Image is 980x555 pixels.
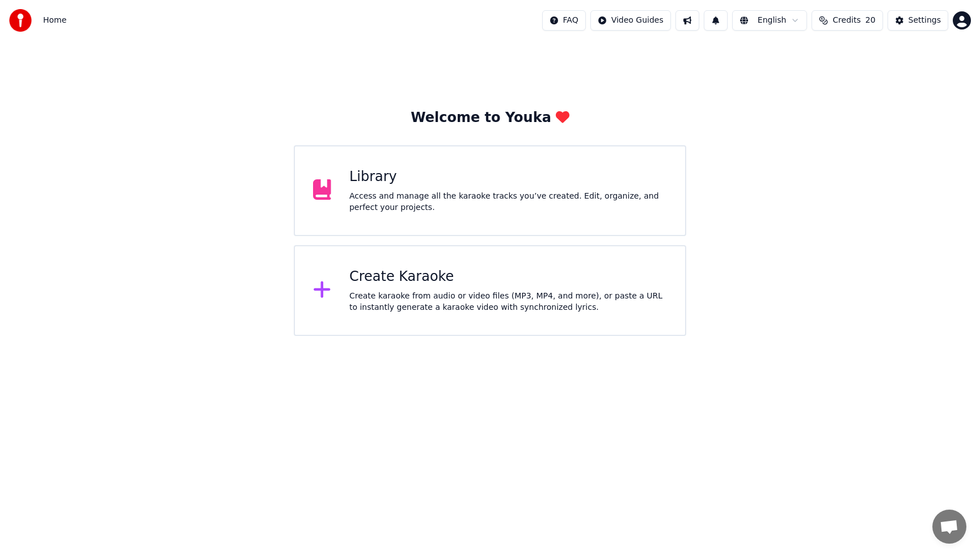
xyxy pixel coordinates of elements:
[43,15,66,26] nav: breadcrumb
[932,510,966,544] a: Open chat
[909,15,941,26] div: Settings
[349,268,667,286] div: Create Karaoke
[43,15,66,26] span: Home
[590,10,671,31] button: Video Guides
[542,10,586,31] button: FAQ
[349,191,667,213] div: Access and manage all the karaoke tracks you’ve created. Edit, organize, and perfect your projects.
[888,10,948,31] button: Settings
[9,9,32,32] img: youka
[349,168,667,186] div: Library
[411,109,569,127] div: Welcome to Youka
[812,10,882,31] button: Credits20
[833,15,860,26] span: Credits
[349,291,667,313] div: Create karaoke from audio or video files (MP3, MP4, and more), or paste a URL to instantly genera...
[865,15,876,26] span: 20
